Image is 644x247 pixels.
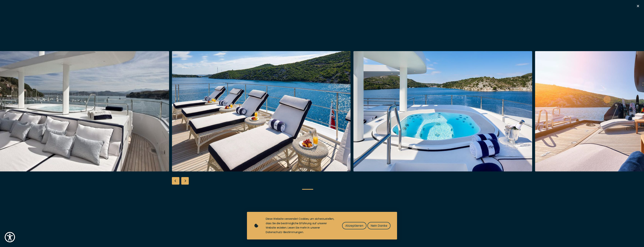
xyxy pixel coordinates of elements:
[266,230,303,234] a: Datenschutz-Bestimmungen
[371,223,387,228] span: Nein Danke
[4,231,16,243] button: Show Accessibility Preferences
[172,51,351,171] img: Merk&Merk
[354,51,532,171] img: Merk&Merk
[266,217,335,235] div: Diese Website verwendet Cookies, um sicherzustellen, dass Sie die bestmögliche Erfahrung auf unse...
[367,222,390,229] button: Nein Danke
[345,223,363,228] span: Akzeptieren
[342,222,366,229] button: Akzeptieren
